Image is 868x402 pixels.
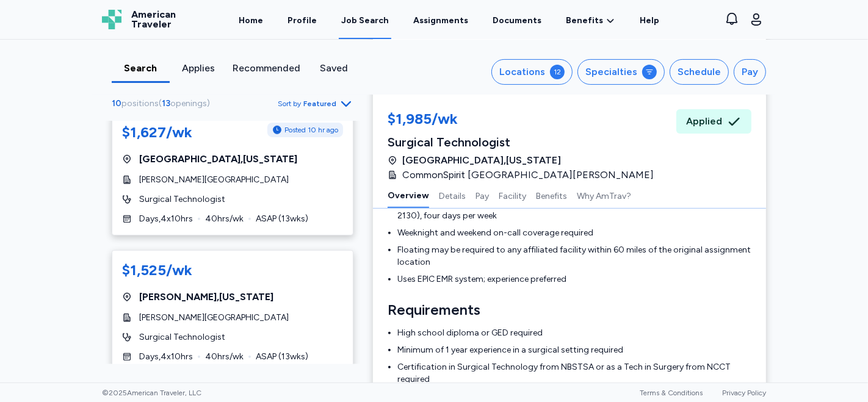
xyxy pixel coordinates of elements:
[577,59,665,85] button: Specialties
[742,65,758,79] div: Pay
[439,182,466,208] button: Details
[162,98,170,109] span: 13
[256,213,308,225] span: ASAP ( 13 wks)
[536,182,567,208] button: Benefits
[139,331,225,343] span: Surgical Technologist
[397,273,751,285] li: Uses EPIC EMR system; experience preferred
[397,227,751,239] li: Weeknight and weekend on-call coverage required
[121,98,159,109] span: positions
[278,99,301,109] span: Sort by
[122,260,192,280] div: $1,525/wk
[339,1,391,39] a: Job Search
[131,10,176,29] span: American Traveler
[397,344,751,356] li: Minimum of 1 year experience in a surgical setting required
[139,312,289,324] span: [PERSON_NAME][GEOGRAPHIC_DATA]
[566,15,603,27] span: Benefits
[402,168,654,182] span: CommonSpirit [GEOGRAPHIC_DATA][PERSON_NAME]
[341,15,389,27] div: Job Search
[550,65,565,79] div: 12
[402,153,561,168] span: [GEOGRAPHIC_DATA] , [US_STATE]
[577,182,631,208] button: Why AmTrav?
[388,182,429,208] button: Overview
[205,351,244,363] span: 40 hrs/wk
[117,61,165,76] div: Search
[175,61,223,76] div: Applies
[397,327,751,339] li: High school diploma or GED required
[388,109,661,131] div: $1,985/wk
[476,182,489,208] button: Pay
[284,125,338,135] span: Posted 10 hr ago
[388,300,751,320] h3: Requirements
[139,174,289,186] span: [PERSON_NAME][GEOGRAPHIC_DATA]
[388,134,661,151] div: Surgical Technologist
[397,244,751,268] li: Floating may be required to any affiliated facility within 60 miles of the original assignment lo...
[397,198,751,222] li: Variable 10-hour day shifts (0700-1730, 0900-1930, [DATE]-2130, 0700-1930, 0900-2130), four days ...
[205,213,244,225] span: 40 hrs/wk
[139,213,193,225] span: Days , 4 x 10 hrs
[139,290,273,304] span: [PERSON_NAME] , [US_STATE]
[686,114,722,129] span: Applied
[566,15,615,27] a: Benefits
[112,98,215,110] div: ( )
[722,389,766,397] a: Privacy Policy
[310,61,358,76] div: Saved
[170,98,207,109] span: openings
[491,59,573,85] button: Locations12
[102,388,201,398] span: © 2025 American Traveler, LLC
[256,351,308,363] span: ASAP ( 13 wks)
[303,99,336,109] span: Featured
[499,182,526,208] button: Facility
[670,59,729,85] button: Schedule
[112,98,121,109] span: 10
[139,193,225,206] span: Surgical Technologist
[139,152,297,167] span: [GEOGRAPHIC_DATA] , [US_STATE]
[102,10,121,29] img: Logo
[734,59,766,85] button: Pay
[122,123,192,142] div: $1,627/wk
[233,61,300,76] div: Recommended
[640,389,703,397] a: Terms & Conditions
[678,65,721,79] div: Schedule
[585,65,637,79] div: Specialties
[139,351,193,363] span: Days , 4 x 10 hrs
[499,65,545,79] div: Locations
[278,96,353,111] button: Sort byFeatured
[397,361,751,386] li: Certification in Surgical Technology from NBSTSA or as a Tech in Surgery from NCCT required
